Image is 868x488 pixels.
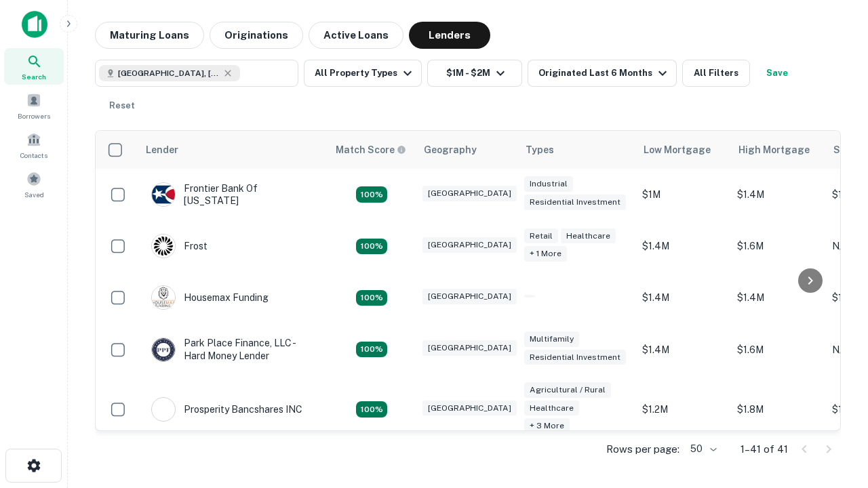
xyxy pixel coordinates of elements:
div: Originated Last 6 Months [538,65,671,81]
img: picture [152,338,175,361]
span: Contacts [20,150,47,161]
h6: Match Score [336,142,403,157]
a: Contacts [4,127,64,163]
a: Borrowers [4,87,64,124]
div: + 1 more [524,246,567,262]
button: Active Loans [309,22,403,49]
div: Matching Properties: 4, hasApolloMatch: undefined [356,290,387,306]
div: [GEOGRAPHIC_DATA] [422,401,517,416]
td: $1.4M [635,323,730,375]
th: High Mortgage [730,131,825,169]
button: Lenders [409,22,490,49]
div: High Mortgage [738,142,810,158]
div: Park Place Finance, LLC - Hard Money Lender [151,337,314,361]
td: $1.6M [730,220,825,272]
button: $1M - $2M [427,60,522,87]
div: Lender [146,142,178,158]
th: Capitalize uses an advanced AI algorithm to match your search with the best lender. The match sco... [328,131,416,169]
div: Healthcare [524,401,579,416]
td: $1.8M [730,375,825,444]
div: Low Mortgage [644,142,711,158]
div: Retail [524,228,558,244]
div: [GEOGRAPHIC_DATA] [422,237,517,253]
img: picture [152,235,175,258]
div: [GEOGRAPHIC_DATA] [422,186,517,201]
th: Geography [416,131,517,169]
span: Saved [24,189,44,200]
div: Multifamily [524,331,579,347]
button: Maturing Loans [95,22,204,49]
div: Matching Properties: 7, hasApolloMatch: undefined [356,401,387,418]
div: Healthcare [561,228,616,244]
div: 50 [685,439,719,459]
div: Matching Properties: 4, hasApolloMatch: undefined [356,342,387,358]
div: Industrial [524,176,573,192]
div: Residential Investment [524,350,626,365]
div: Residential Investment [524,195,626,210]
p: 1–41 of 41 [741,441,788,457]
div: Types [526,142,554,158]
button: Originations [210,22,303,49]
button: Reset [100,92,144,119]
div: Frost [151,234,208,258]
button: Originated Last 6 Months [528,60,677,87]
div: Frontier Bank Of [US_STATE] [151,182,314,207]
button: All Property Types [304,60,422,87]
div: [GEOGRAPHIC_DATA] [422,289,517,304]
div: Agricultural / Rural [524,382,611,398]
div: Matching Properties: 4, hasApolloMatch: undefined [356,239,387,255]
button: All Filters [682,60,750,87]
td: $1.4M [635,220,730,272]
iframe: Chat Widget [800,380,868,445]
td: $1.6M [730,323,825,375]
img: capitalize-icon.png [22,11,47,38]
th: Low Mortgage [635,131,730,169]
th: Types [517,131,635,169]
td: $1.2M [635,375,730,444]
td: $1.4M [635,272,730,323]
span: Borrowers [18,110,50,121]
div: Capitalize uses an advanced AI algorithm to match your search with the best lender. The match sco... [336,142,406,157]
button: Save your search to get updates of matches that match your search criteria. [755,60,799,87]
td: $1M [635,169,730,220]
th: Lender [138,131,328,169]
p: Rows per page: [606,441,679,457]
a: Saved [4,166,64,203]
div: Prosperity Bancshares INC [151,397,302,422]
td: $1.4M [730,272,825,323]
div: Matching Properties: 4, hasApolloMatch: undefined [356,186,387,203]
div: [GEOGRAPHIC_DATA] [422,340,517,356]
td: $1.4M [730,169,825,220]
img: picture [152,183,175,206]
div: + 3 more [524,418,570,434]
img: picture [152,398,175,421]
div: Housemax Funding [151,285,269,310]
a: Search [4,48,64,85]
span: Search [22,71,46,82]
div: Geography [424,142,477,158]
span: [GEOGRAPHIC_DATA], [GEOGRAPHIC_DATA], [GEOGRAPHIC_DATA] [118,67,220,79]
img: picture [152,286,175,309]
